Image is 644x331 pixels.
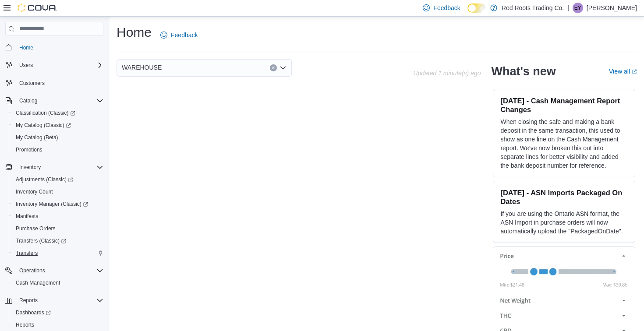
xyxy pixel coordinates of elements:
[19,267,45,274] span: Operations
[19,62,33,69] span: Users
[12,174,77,185] a: Adjustments (Classic)
[16,265,103,276] span: Operations
[632,69,637,74] svg: External link
[16,78,48,88] a: Customers
[12,236,70,246] a: Transfers (Classic)
[12,211,103,222] span: Manifests
[9,198,107,210] a: Inventory Manager (Classic)
[567,3,569,13] p: |
[16,77,103,88] span: Customers
[16,95,41,106] button: Catalog
[2,77,107,89] button: Customers
[171,31,198,39] span: Feedback
[16,122,71,129] span: My Catalog (Classic)
[9,144,107,156] button: Promotions
[9,235,107,247] a: Transfers (Classic)
[12,108,103,118] span: Classification (Classic)
[12,120,74,130] a: My Catalog (Classic)
[2,59,107,71] button: Users
[117,24,152,41] h1: Home
[12,236,103,246] span: Transfers (Classic)
[19,297,38,304] span: Reports
[16,95,103,106] span: Catalog
[491,64,556,78] h2: What's new
[12,120,103,130] span: My Catalog (Classic)
[16,295,41,306] button: Reports
[16,188,53,195] span: Inventory Count
[18,4,57,12] img: Cova
[16,42,103,53] span: Home
[2,264,107,277] button: Operations
[16,134,58,141] span: My Catalog (Beta)
[12,144,46,155] a: Promotions
[12,132,103,143] span: My Catalog (Beta)
[157,26,201,44] a: Feedback
[12,108,79,118] a: Classification (Classic)
[16,162,44,173] button: Inventory
[12,248,103,258] span: Transfers
[9,247,107,259] button: Transfers
[9,186,107,198] button: Inventory Count
[500,188,628,206] h3: [DATE] - ASN Imports Packaged On Dates
[9,306,107,319] a: Dashboards
[16,279,60,286] span: Cash Management
[2,161,107,173] button: Inventory
[12,187,57,197] a: Inventory Count
[12,320,103,330] span: Reports
[280,64,287,71] button: Open list of options
[413,70,481,77] p: Updated 1 minute(s) ago
[9,277,107,289] button: Cash Management
[16,60,36,70] button: Users
[573,3,583,13] div: Eden Yohannes
[12,199,92,209] a: Inventory Manager (Classic)
[19,44,33,51] span: Home
[9,119,107,131] a: My Catalog (Classic)
[16,146,42,153] span: Promotions
[433,4,460,12] span: Feedback
[16,237,66,244] span: Transfers (Classic)
[12,187,103,197] span: Inventory Count
[16,225,56,232] span: Purchase Orders
[12,132,62,143] a: My Catalog (Beta)
[12,211,42,222] a: Manifests
[16,176,73,183] span: Adjustments (Classic)
[12,223,59,234] a: Purchase Orders
[2,294,107,306] button: Reports
[122,62,162,73] span: WAREHOUSE
[609,68,637,75] a: View allExternal link
[12,320,38,330] a: Reports
[12,307,103,318] span: Dashboards
[502,3,564,13] p: Red Roots Trading Co.
[12,248,41,258] a: Transfers
[270,64,277,71] button: Clear input
[467,4,486,13] input: Dark Mode
[19,80,45,87] span: Customers
[16,265,49,276] button: Operations
[9,131,107,144] button: My Catalog (Beta)
[12,278,64,288] a: Cash Management
[16,60,103,70] span: Users
[16,201,88,208] span: Inventory Manager (Classic)
[587,3,637,13] p: [PERSON_NAME]
[9,319,107,331] button: Reports
[500,117,628,170] p: When closing the safe and making a bank deposit in the same transaction, this used to show as one...
[16,213,38,220] span: Manifests
[16,109,75,116] span: Classification (Classic)
[12,278,103,288] span: Cash Management
[9,107,107,119] a: Classification (Classic)
[12,307,54,318] a: Dashboards
[9,222,107,235] button: Purchase Orders
[16,162,103,173] span: Inventory
[12,144,103,155] span: Promotions
[16,250,38,257] span: Transfers
[12,223,103,234] span: Purchase Orders
[19,164,41,171] span: Inventory
[9,173,107,186] a: Adjustments (Classic)
[12,199,103,209] span: Inventory Manager (Classic)
[500,209,628,236] p: If you are using the Ontario ASN format, the ASN Import in purchase orders will now automatically...
[16,295,103,306] span: Reports
[19,97,37,104] span: Catalog
[16,321,34,328] span: Reports
[12,174,103,185] span: Adjustments (Classic)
